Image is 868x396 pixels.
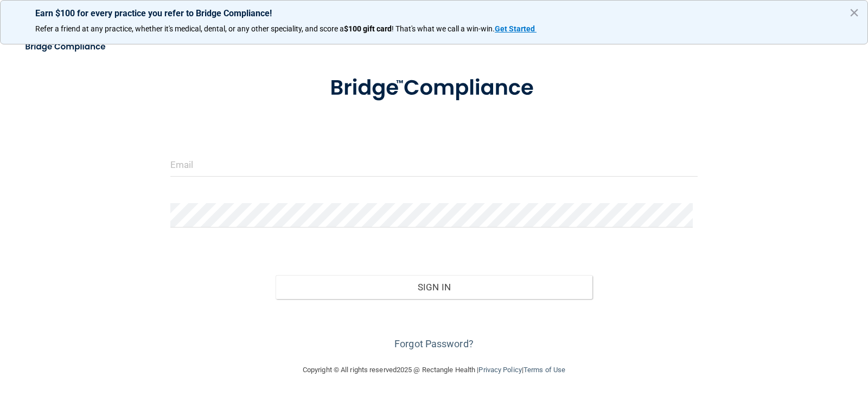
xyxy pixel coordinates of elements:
[495,24,535,33] strong: Get Started
[276,275,592,299] button: Sign In
[35,8,833,18] p: Earn $100 for every practice you refer to Bridge Compliance!
[394,338,474,349] a: Forgot Password?
[308,60,560,116] img: bridge_compliance_login_screen.278c3ca4.svg
[524,366,565,374] a: Terms of Use
[170,152,698,177] input: Email
[849,4,859,21] button: Close
[392,24,495,33] span: ! That's what we call a win-win.
[495,24,537,33] a: Get Started
[35,24,344,33] span: Refer a friend at any practice, whether it's medical, dental, or any other speciality, and score a
[344,24,392,33] strong: $100 gift card
[16,36,116,58] img: bridge_compliance_login_screen.278c3ca4.svg
[236,353,632,387] div: Copyright © All rights reserved 2025 @ Rectangle Health | |
[478,366,521,374] a: Privacy Policy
